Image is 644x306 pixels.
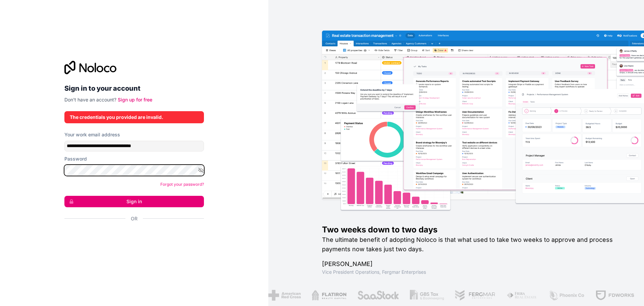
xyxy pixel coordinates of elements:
[322,259,623,269] h1: [PERSON_NAME]
[131,215,138,222] span: Or
[455,290,496,301] img: /assets/fergmar-CudnrXN5.png
[322,235,623,254] h2: The ultimate benefit of adopting Noloco is that what used to take two weeks to approve and proces...
[322,224,623,235] h1: Two weeks down to two days
[64,156,87,162] label: Password
[70,114,199,121] div: The credentials you provided are invalid.
[64,196,204,207] button: Sign in
[595,290,635,301] img: /assets/fdworks-Bi04fVtw.png
[64,141,204,151] input: Email address
[410,290,444,301] img: /assets/gbstax-C-GtDUiK.png
[160,182,204,187] a: Forgot your password?
[322,269,623,275] h1: Vice President Operations , Fergmar Enterprises
[548,290,585,301] img: /assets/phoenix-BREaitsQ.png
[61,229,202,244] iframe: Sign in with Google Button
[312,290,346,301] img: /assets/flatiron-C8eUkumj.png
[357,290,399,301] img: /assets/saastock-C6Zbiodz.png
[64,131,120,138] label: Your work email address
[506,290,538,301] img: /assets/fiera-fwj2N5v4.png
[118,97,152,102] a: Sign up for free
[64,97,116,102] span: Don't have an account?
[64,165,204,176] input: Password
[268,290,301,301] img: /assets/american-red-cross-BAupjrZR.png
[64,82,204,94] h2: Sign in to your account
